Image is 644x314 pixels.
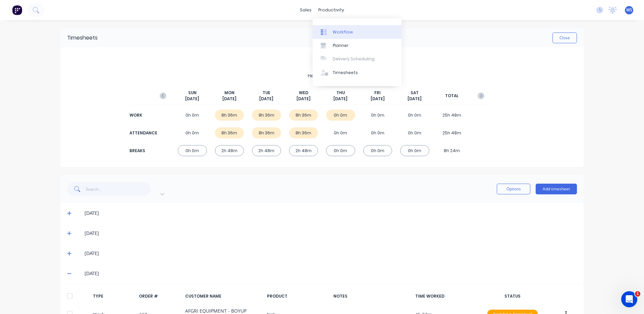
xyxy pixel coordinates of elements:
div: 0h 0m [363,110,392,121]
div: 2h 48m [252,145,281,156]
div: PRODUCT [267,293,328,299]
span: TOTAL [445,93,459,99]
div: [DATE] [85,230,577,237]
div: Timesheets [67,34,98,42]
div: 8h 24m [437,145,467,156]
iframe: Intercom live chat [621,291,637,307]
div: 2h 48m [215,145,244,156]
div: Planner [333,43,348,49]
div: 8h 36m [289,127,318,138]
div: 0h 0m [400,145,429,156]
div: STATUS [482,293,543,299]
div: 0h 0m [326,110,355,121]
div: 0h 0m [400,127,429,138]
div: 0h 0m [178,110,207,121]
div: ORDER # [139,293,180,299]
span: SUN [188,90,197,96]
span: [DATE] [222,96,236,102]
a: Planner [313,39,401,52]
div: 2h 48m [289,145,318,156]
div: Workflow [333,29,353,35]
button: Options [497,184,530,194]
div: 8h 36m [215,110,244,121]
div: 8h 36m [215,127,244,138]
button: Close [552,33,577,43]
div: TYPE [93,293,134,299]
img: Factory [12,5,22,15]
input: Search... [86,182,151,196]
div: [DATE] [85,270,577,277]
span: MON [224,90,234,96]
div: 0h 0m [178,127,207,138]
span: Heath Brown [308,72,337,79]
div: [DATE] [85,250,577,257]
div: sales [297,5,315,15]
div: 25h 48m [437,127,467,138]
div: NOTES [333,293,410,299]
div: 0h 0m [363,127,392,138]
span: FRI [374,90,381,96]
div: Filter by type [158,187,221,194]
div: Timesheets [333,70,358,76]
span: [DATE] [297,96,311,102]
span: TUE [263,90,270,96]
span: THU [336,90,345,96]
span: [DATE] [259,96,273,102]
div: 0h 0m [326,127,355,138]
div: ATTENDANCE [129,130,156,136]
span: [DATE] [333,96,347,102]
div: 8h 36m [252,110,281,121]
span: WED [299,90,308,96]
span: 1 [635,291,640,297]
div: 8h 36m [252,127,281,138]
div: productivity [315,5,347,15]
span: [DATE] [371,96,385,102]
span: SAT [411,90,419,96]
div: TIME WORKED [415,293,476,299]
span: [DATE] [408,96,422,102]
span: WS [626,7,632,13]
a: Workflow [313,25,401,39]
div: 25h 48m [437,110,467,121]
a: Timesheets [313,66,401,79]
div: 0h 0m [363,145,392,156]
button: Add timesheet [536,184,577,194]
div: 0h 0m [326,145,355,156]
div: WORK [129,112,156,118]
div: 0h 0m [178,145,207,156]
div: CUSTOMER NAME [185,293,262,299]
div: 0h 0m [400,110,429,121]
div: 8h 36m [289,110,318,121]
span: [DATE] [185,96,199,102]
div: BREAKS [129,148,156,154]
div: [DATE] [85,209,577,217]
